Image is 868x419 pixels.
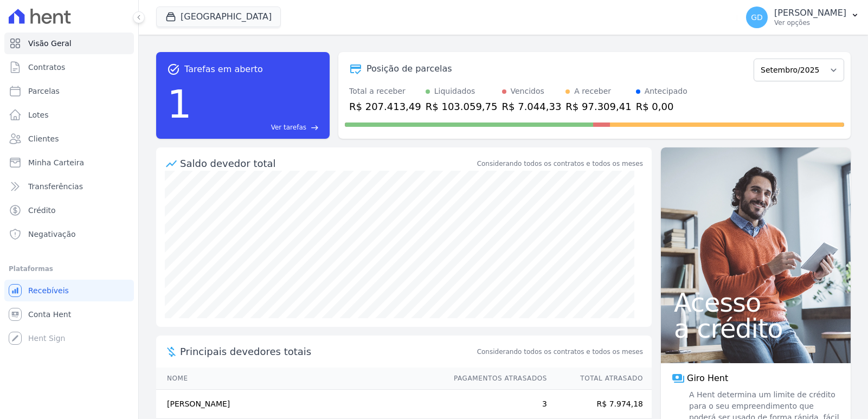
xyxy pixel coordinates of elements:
[774,8,846,18] p: [PERSON_NAME]
[774,18,846,27] p: Ver opções
[28,38,72,49] span: Visão Geral
[511,86,544,97] div: Vencidos
[477,347,643,357] span: Considerando todos os contratos e todos os meses
[4,152,134,173] a: Minha Carteira
[28,86,60,96] span: Parcelas
[156,7,281,27] button: [GEOGRAPHIC_DATA]
[28,109,49,120] span: Lotes
[4,280,134,301] a: Recebíveis
[28,133,59,144] span: Clientes
[548,368,652,390] th: Total Atrasado
[477,159,643,169] div: Considerando todos os contratos e todos os meses
[156,390,443,419] td: [PERSON_NAME]
[4,128,134,150] a: Clientes
[28,285,69,296] span: Recebíveis
[349,99,421,114] div: R$ 207.413,49
[4,80,134,102] a: Parcelas
[674,315,838,341] span: a crédito
[28,229,76,240] span: Negativação
[443,390,548,419] td: 3
[645,86,687,97] div: Antecipado
[565,99,631,114] div: R$ 97.309,41
[167,76,192,132] div: 1
[167,63,180,76] span: task_alt
[4,223,134,245] a: Negativação
[4,199,134,221] a: Crédito
[574,86,611,97] div: A receber
[196,123,319,132] a: Ver tarefas east
[180,156,475,171] div: Saldo devedor total
[426,99,498,114] div: R$ 103.059,75
[443,368,548,390] th: Pagamentos Atrasados
[271,123,306,132] span: Ver tarefas
[4,304,134,325] a: Conta Hent
[687,372,728,385] span: Giro Hent
[28,205,56,216] span: Crédito
[180,344,475,359] span: Principais devedores totais
[737,2,868,33] button: GD [PERSON_NAME] Ver opções
[28,181,83,192] span: Transferências
[674,289,838,315] span: Acesso
[28,62,65,73] span: Contratos
[28,309,71,320] span: Conta Hent
[311,124,319,132] span: east
[548,390,652,419] td: R$ 7.974,18
[156,368,443,390] th: Nome
[4,56,134,78] a: Contratos
[751,14,763,21] span: GD
[184,63,263,76] span: Tarefas em aberto
[434,86,475,97] div: Liquidados
[4,33,134,54] a: Visão Geral
[28,157,84,168] span: Minha Carteira
[349,86,421,97] div: Total a receber
[4,176,134,197] a: Transferências
[4,104,134,126] a: Lotes
[636,99,687,114] div: R$ 0,00
[9,262,130,275] div: Plataformas
[502,99,562,114] div: R$ 7.044,33
[367,62,452,75] div: Posição de parcelas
